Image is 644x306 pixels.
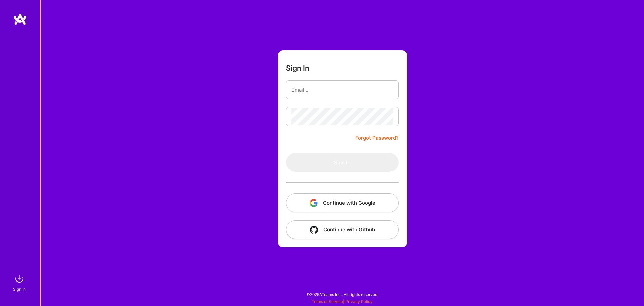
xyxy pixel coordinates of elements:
[286,153,399,172] button: Sign In
[310,199,318,207] img: icon
[40,286,644,303] div: © 2025 ATeams Inc., All rights reserved.
[312,299,373,304] span: |
[286,220,399,239] button: Continue with Github
[286,193,399,212] button: Continue with Google
[13,13,27,26] img: logo
[291,81,393,98] input: Email...
[345,299,373,304] a: Privacy Policy
[286,64,309,72] h3: Sign In
[14,272,26,293] a: sign inSign In
[355,134,399,142] a: Forgot Password?
[13,272,26,286] img: sign in
[13,286,26,293] div: Sign In
[310,226,318,234] img: icon
[312,299,343,304] a: Terms of Service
